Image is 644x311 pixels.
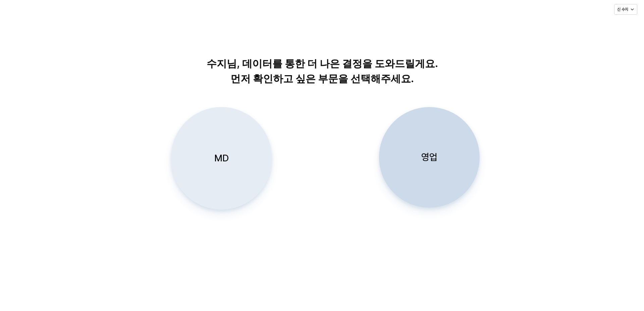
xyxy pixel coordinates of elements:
[421,151,437,163] p: 영업
[151,56,493,86] p: 수지님, 데이터를 통한 더 나은 결정을 도와드릴게요. 먼저 확인하고 싶은 부문을 선택해주세요.
[171,107,272,210] button: MD
[214,152,229,164] p: MD
[379,107,480,208] button: 영업
[614,4,637,15] button: 신 수지
[617,7,628,12] p: 신 수지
